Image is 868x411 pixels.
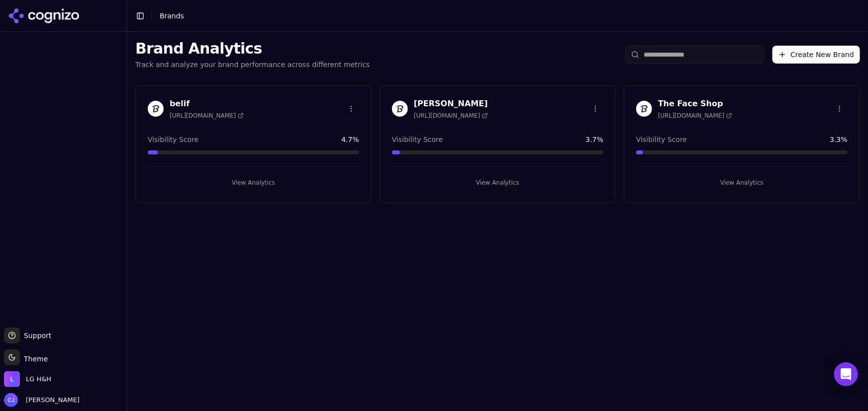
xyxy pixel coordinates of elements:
[148,175,359,191] button: View Analytics
[135,40,370,58] h1: Brand Analytics
[160,11,184,21] nav: breadcrumb
[170,98,244,110] h3: belif
[772,46,860,64] button: Create New Brand
[658,112,732,120] span: [URL][DOMAIN_NAME]
[414,112,488,120] span: [URL][DOMAIN_NAME]
[4,393,18,407] img: Clay Johnson
[658,98,732,110] h3: The Face Shop
[585,135,603,144] span: 3.7 %
[392,101,408,117] img: Dr. Groot
[4,371,51,387] button: Open organization switcher
[135,60,370,69] p: Track and analyze your brand performance across different metrics
[20,331,51,341] span: Support
[636,135,687,144] span: Visibility Score
[392,135,443,144] span: Visibility Score
[148,101,164,117] img: belif
[20,355,48,363] span: Theme
[636,101,652,117] img: The Face Shop
[414,98,488,110] h3: [PERSON_NAME]
[148,135,198,144] span: Visibility Score
[160,12,184,20] span: Brands
[834,362,858,386] div: Open Intercom Messenger
[26,375,51,384] span: LG H&H
[830,135,848,144] span: 3.3 %
[170,112,244,120] span: [URL][DOMAIN_NAME]
[636,175,848,191] button: View Analytics
[4,393,80,407] button: Open user button
[392,175,603,191] button: View Analytics
[4,371,20,387] img: LG H&H
[22,396,80,405] span: [PERSON_NAME]
[341,135,359,144] span: 4.7 %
